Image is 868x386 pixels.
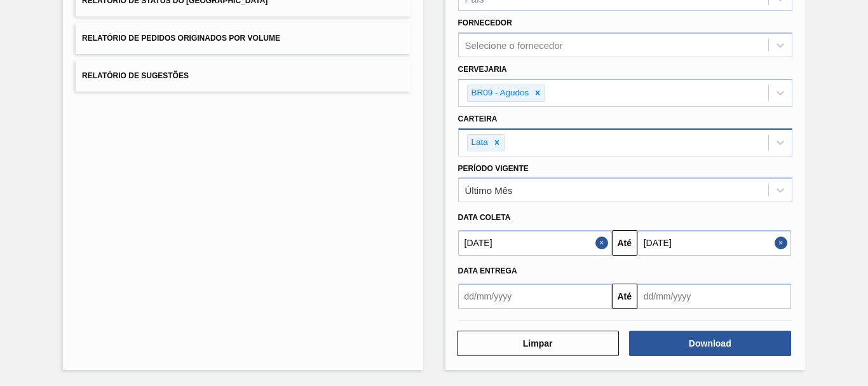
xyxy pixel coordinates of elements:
button: Close [595,230,612,256]
button: Até [612,284,637,309]
button: Limpar [457,331,619,356]
label: Período Vigente [458,164,529,173]
label: Carteira [458,114,498,123]
input: dd/mm/yyyy [458,230,612,256]
span: Relatório de Pedidos Originados por Volume [82,34,280,43]
label: Cervejaria [458,65,507,74]
button: Relatório de Sugestões [76,60,410,92]
span: Data coleta [458,213,511,222]
span: Relatório de Sugestões [82,71,189,80]
button: Relatório de Pedidos Originados por Volume [76,23,410,54]
button: Close [775,230,791,256]
div: Selecione o fornecedor [465,40,563,51]
div: BR09 - Agudos [468,85,531,101]
span: Data entrega [458,266,517,275]
button: Download [629,331,791,356]
div: Último Mês [465,185,513,196]
label: Fornecedor [458,18,512,27]
div: Lata [468,135,490,151]
button: Até [612,230,637,256]
input: dd/mm/yyyy [637,284,791,309]
input: dd/mm/yyyy [458,284,612,309]
input: dd/mm/yyyy [637,230,791,256]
